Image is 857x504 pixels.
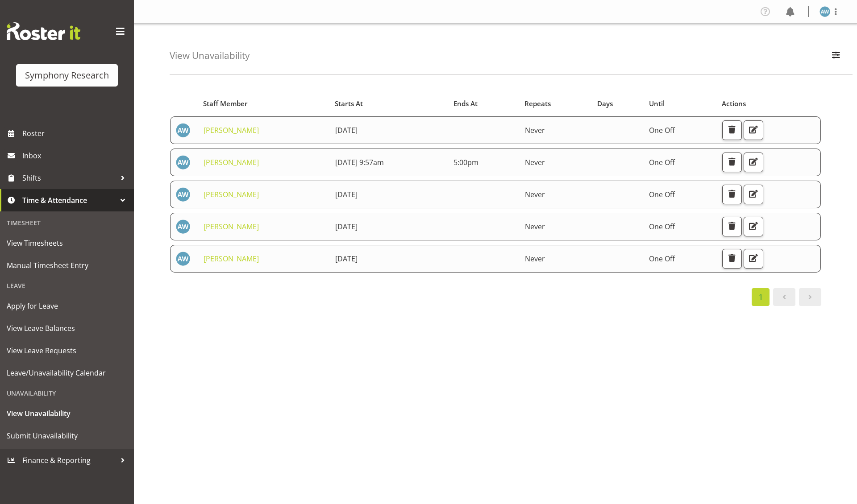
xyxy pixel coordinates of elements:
a: [PERSON_NAME] [204,254,259,264]
img: angela-ward1839.jpg [176,252,190,266]
span: Manual Timesheet Entry [7,259,127,272]
div: Unavailability [2,384,132,402]
span: Leave/Unavailability Calendar [7,366,127,380]
img: angela-ward1839.jpg [176,187,190,202]
button: Delete Unavailability [722,120,742,140]
span: One Off [649,222,675,231]
img: angela-ward1839.jpg [176,123,190,137]
button: Delete Unavailability [722,217,742,236]
span: Inbox [22,149,129,162]
h4: View Unavailability [170,50,250,61]
img: angela-ward1839.jpg [176,219,190,234]
a: Apply for Leave [2,295,132,317]
span: Never [525,190,545,199]
span: View Leave Balances [7,322,127,335]
a: [PERSON_NAME] [204,157,259,167]
button: Edit Unavailability [744,120,763,140]
a: Submit Unavailability [2,425,132,447]
div: Starts At [335,99,443,109]
span: [DATE] 9:57am [335,157,384,167]
img: angela-ward1839.jpg [176,155,190,169]
span: View Unavailability [7,407,127,420]
span: One Off [649,157,675,167]
a: View Timesheets [2,232,132,254]
div: Timesheet [2,214,132,232]
span: Never [525,125,545,135]
a: View Leave Balances [2,317,132,339]
span: Shifts [22,171,116,185]
span: 5:00pm [453,157,478,167]
img: angela-ward1839.jpg [820,6,830,17]
a: View Unavailability [2,402,132,425]
span: One Off [649,125,675,135]
div: Staff Member [203,99,324,109]
button: Edit Unavailability [744,249,763,269]
div: Days [597,99,638,109]
div: Leave [2,277,132,295]
button: Edit Unavailability [744,185,763,204]
a: [PERSON_NAME] [204,125,259,135]
span: Apply for Leave [7,299,127,313]
div: Until [649,99,712,109]
div: Ends At [453,99,515,109]
span: Roster [22,127,129,140]
div: Repeats [524,99,587,109]
span: View Leave Requests [7,344,127,357]
a: View Leave Requests [2,339,132,362]
span: Finance & Reporting [22,454,116,467]
span: [DATE] [335,125,358,135]
span: One Off [649,190,675,199]
button: Filter Employees [827,46,845,66]
div: Symphony Research [25,69,109,82]
span: Time & Attendance [22,194,116,207]
a: Leave/Unavailability Calendar [2,362,132,384]
span: [DATE] [335,190,358,199]
button: Delete Unavailability [722,185,742,204]
span: View Timesheets [7,236,127,250]
a: [PERSON_NAME] [204,190,259,199]
button: Delete Unavailability [722,249,742,269]
span: [DATE] [335,254,358,264]
span: Never [525,222,545,231]
span: One Off [649,254,675,264]
a: [PERSON_NAME] [204,222,259,231]
button: Edit Unavailability [744,153,763,172]
span: Never [525,157,545,167]
button: Delete Unavailability [722,153,742,172]
span: Submit Unavailability [7,429,127,442]
img: Rosterit website logo [7,22,80,40]
a: Manual Timesheet Entry [2,254,132,277]
div: Actions [722,99,816,109]
span: Never [525,254,545,264]
span: [DATE] [335,222,358,231]
button: Edit Unavailability [744,217,763,236]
